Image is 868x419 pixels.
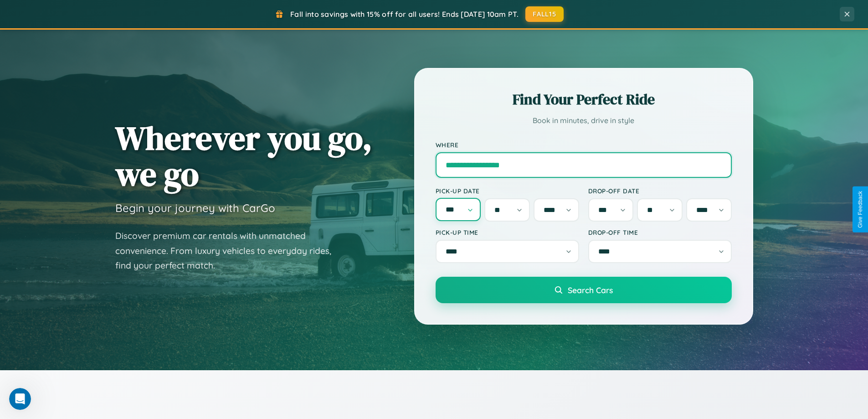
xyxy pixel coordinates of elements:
[290,10,519,19] span: Fall into savings with 15% off for all users! Ends [DATE] 10am PT.
[436,141,732,149] label: Where
[115,228,343,273] p: Discover premium car rentals with unmatched convenience. From luxury vehicles to everyday rides, ...
[115,120,372,192] h1: Wherever you go, we go
[436,114,732,127] p: Book in minutes, drive in style
[588,187,732,195] label: Drop-off Date
[436,89,732,109] h2: Find Your Perfect Ride
[115,201,275,215] h3: Begin your journey with CarGo
[525,6,564,22] button: FALL15
[857,191,863,228] div: Give Feedback
[436,228,579,236] label: Pick-up Time
[588,228,732,236] label: Drop-off Time
[436,187,579,195] label: Pick-up Date
[9,388,31,410] iframe: Intercom live chat
[568,285,613,295] span: Search Cars
[436,277,732,303] button: Search Cars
